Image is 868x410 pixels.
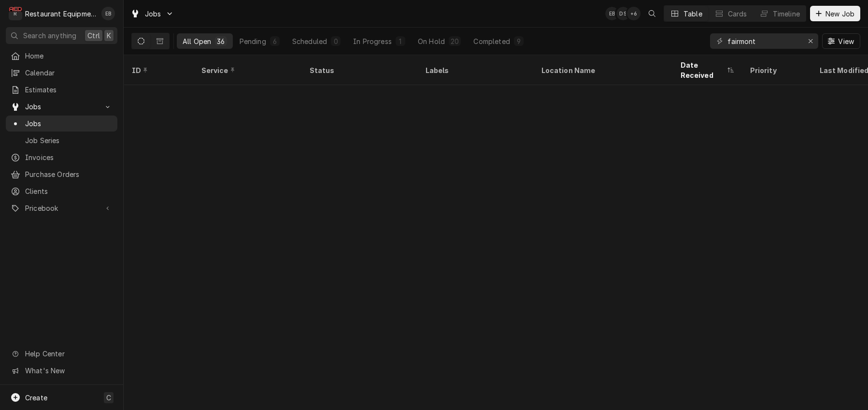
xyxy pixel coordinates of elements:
span: Ctrl [87,30,100,41]
div: 36 [217,36,225,46]
div: 9 [516,36,522,46]
div: Timeline [773,9,800,19]
a: Go to What's New [6,363,117,379]
a: Estimates [6,82,117,98]
div: Pending [240,36,266,46]
div: Cards [728,9,747,19]
div: On Hold [418,36,445,46]
span: Clients [25,186,113,196]
div: R [9,7,22,20]
button: Search anythingCtrlK [6,27,117,44]
div: All Open [183,36,211,46]
a: Jobs [6,116,117,132]
div: Service [201,65,292,75]
div: Restaurant Equipment Diagnostics [25,9,96,19]
a: Go to Jobs [127,6,178,22]
div: Status [309,65,408,75]
div: Table [683,9,702,19]
div: Derek Stewart's Avatar [616,7,630,20]
div: In Progress [353,36,392,46]
div: 0 [333,36,339,46]
div: Labels [425,65,526,75]
span: Jobs [25,118,113,129]
div: EB [101,7,115,20]
div: Date Received [680,60,725,80]
a: Calendar [6,65,117,81]
button: View [822,33,860,49]
a: Go to Jobs [6,99,117,115]
span: What's New [25,366,112,376]
a: Go to Pricebook [6,200,117,216]
div: 20 [451,36,459,46]
span: Estimates [25,85,113,95]
span: Pricebook [25,203,98,213]
div: + 6 [627,7,640,20]
button: Erase input [803,33,818,49]
span: New Job [824,9,856,19]
span: Jobs [25,102,98,112]
a: Home [6,48,117,64]
span: Invoices [25,152,113,162]
span: Create [25,394,47,402]
span: Search anything [23,30,76,41]
span: Home [25,51,113,61]
div: Completed [473,36,510,46]
div: DS [616,7,630,20]
span: Help Center [25,349,112,359]
span: View [836,36,856,46]
span: Job Series [25,135,113,146]
a: Job Series [6,132,117,148]
a: Go to Help Center [6,346,117,362]
div: Emily Bird's Avatar [101,7,115,20]
div: Emily Bird's Avatar [605,7,619,20]
div: EB [605,7,619,20]
div: ID [131,65,184,75]
div: 1 [398,36,403,46]
div: Priority [750,65,802,75]
a: Invoices [6,149,117,165]
input: Keyword search [727,33,800,49]
button: New Job [810,6,860,21]
span: C [106,393,111,403]
div: 6 [272,36,278,46]
div: Restaurant Equipment Diagnostics's Avatar [9,7,22,20]
a: Purchase Orders [6,166,117,182]
span: Jobs [145,9,161,19]
span: K [107,30,111,41]
span: Calendar [25,68,113,78]
div: Location Name [541,65,663,75]
button: Open search [644,6,660,21]
div: Scheduled [292,36,327,46]
a: Clients [6,183,117,199]
span: Purchase Orders [25,169,113,179]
